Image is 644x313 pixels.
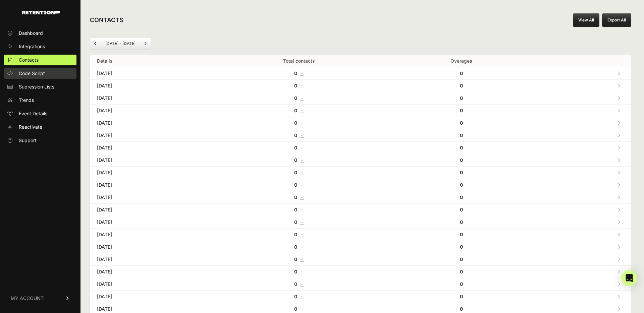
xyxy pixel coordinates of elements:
[19,97,34,104] span: Trends
[294,145,297,150] strong: 0
[90,229,208,241] td: [DATE]
[294,256,297,262] strong: 0
[90,291,208,303] td: [DATE]
[4,95,76,106] a: Trends
[460,182,463,188] strong: 0
[11,295,44,302] span: MY ACCOUNT
[90,117,208,129] td: [DATE]
[460,120,463,126] strong: 0
[460,132,463,138] strong: 0
[22,11,60,14] img: Retention.com
[90,105,208,117] td: [DATE]
[294,232,297,237] strong: 0
[90,216,208,229] td: [DATE]
[294,306,297,312] strong: 0
[208,55,390,67] th: Total contacts
[460,269,463,274] strong: 0
[90,154,208,167] td: [DATE]
[90,253,208,266] td: [DATE]
[90,179,208,191] td: [DATE]
[140,38,151,49] a: Next
[460,281,463,287] strong: 0
[90,278,208,291] td: [DATE]
[90,67,208,80] td: [DATE]
[294,182,297,188] strong: 0
[90,142,208,154] td: [DATE]
[19,124,42,130] span: Reactivate
[621,270,637,286] div: Open Intercom Messenger
[90,204,208,216] td: [DATE]
[4,81,76,92] a: Supression Lists
[460,70,463,76] strong: 0
[4,28,76,39] a: Dashboard
[294,269,297,274] strong: 0
[90,15,123,25] h2: CONTACTS
[460,256,463,262] strong: 0
[294,207,297,212] strong: 0
[4,41,76,52] a: Integrations
[460,95,463,101] strong: 0
[19,57,39,63] span: Contacts
[602,13,631,27] button: Export All
[90,167,208,179] td: [DATE]
[4,288,76,308] a: MY ACCOUNT
[19,70,45,77] span: Code Script
[90,55,208,67] th: Details
[294,70,297,76] strong: 0
[90,241,208,253] td: [DATE]
[294,108,297,113] strong: 0
[294,219,297,225] strong: 0
[460,207,463,212] strong: 0
[294,194,297,200] strong: 0
[294,244,297,250] strong: 0
[19,110,47,117] span: Event Details
[460,219,463,225] strong: 0
[294,83,297,88] strong: 0
[460,145,463,150] strong: 0
[573,13,599,27] a: View All
[4,55,76,65] a: Contacts
[90,80,208,92] td: [DATE]
[90,129,208,142] td: [DATE]
[294,157,297,163] strong: 0
[294,95,297,101] strong: 0
[4,68,76,79] a: Code Script
[460,244,463,250] strong: 0
[294,281,297,287] strong: 0
[460,83,463,88] strong: 0
[90,38,101,49] a: Previous
[460,157,463,163] strong: 0
[294,120,297,126] strong: 0
[460,294,463,299] strong: 0
[101,41,140,46] li: [DATE] - [DATE]
[460,194,463,200] strong: 0
[90,266,208,278] td: [DATE]
[460,306,463,312] strong: 0
[460,232,463,237] strong: 0
[90,191,208,204] td: [DATE]
[4,122,76,132] a: Reactivate
[4,135,76,146] a: Support
[460,108,463,113] strong: 0
[390,55,532,67] th: Overages
[19,43,45,50] span: Integrations
[294,294,297,299] strong: 0
[19,30,43,37] span: Dashboard
[294,132,297,138] strong: 0
[460,170,463,175] strong: 0
[90,92,208,105] td: [DATE]
[4,108,76,119] a: Event Details
[19,83,54,90] span: Supression Lists
[19,137,37,144] span: Support
[294,170,297,175] strong: 0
